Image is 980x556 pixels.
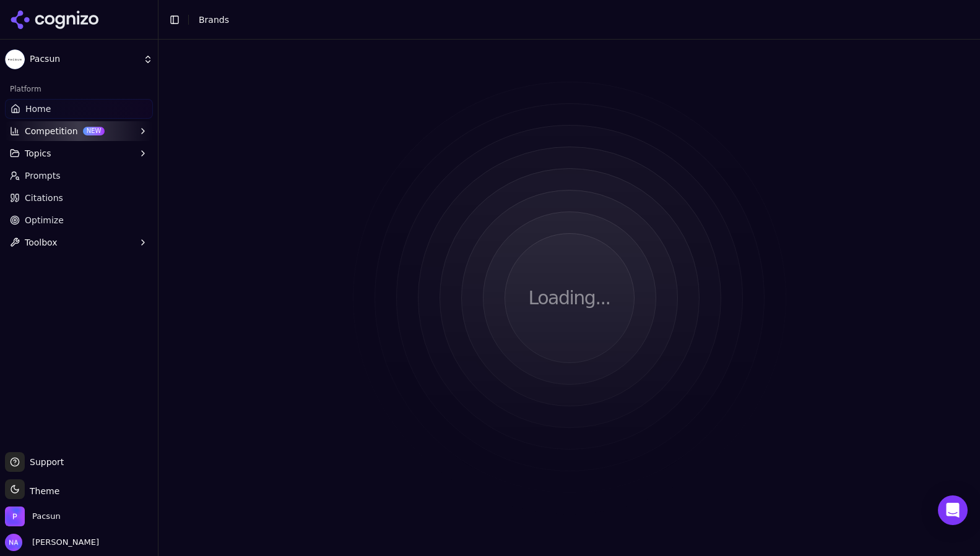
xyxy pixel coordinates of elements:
span: Theme [25,486,59,496]
img: Nico Arce [5,534,22,551]
span: [PERSON_NAME] [27,537,99,548]
div: Open Intercom Messenger [938,495,968,525]
span: NEW [83,127,105,135]
img: Pacsun [5,507,25,526]
span: Topics [25,147,51,160]
span: Pacsun [30,54,138,65]
nav: breadcrumb [199,14,229,26]
a: Optimize [5,210,153,230]
span: Pacsun [32,511,61,522]
span: Support [25,456,64,468]
img: Pacsun [5,49,25,69]
span: Prompts [25,169,61,182]
span: Competition [25,125,78,137]
button: CompetitionNEW [5,121,153,141]
span: Toolbox [25,236,58,249]
div: Platform [5,79,153,99]
button: Toolbox [5,233,153,252]
a: Home [5,99,153,119]
span: Optimize [25,214,64,226]
span: Citations [25,192,63,204]
button: Open user button [5,534,99,551]
button: Topics [5,143,153,163]
a: Prompts [5,166,153,186]
span: Home [25,103,51,115]
a: Citations [5,188,153,208]
span: Brands [199,15,229,25]
p: Loading... [529,287,610,309]
button: Open organization switcher [5,507,61,526]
